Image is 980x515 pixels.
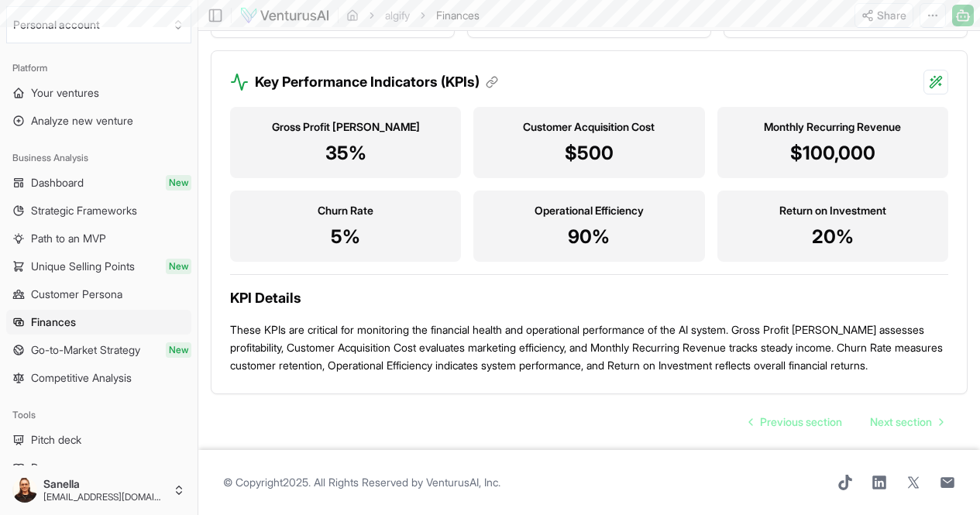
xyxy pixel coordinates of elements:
a: Customer Persona [6,282,191,307]
h3: Operational Efficiency [486,203,692,218]
p: 5% [242,225,449,249]
span: Go-to-Market Strategy [31,342,140,358]
h3: Customer Acquisition Cost [486,119,692,135]
span: Analyze new venture [31,113,133,129]
p: 20% [730,225,936,249]
span: Previous section [760,414,842,430]
span: New [166,259,191,274]
a: DashboardNew [6,170,191,195]
a: Unique Selling PointsNew [6,254,191,279]
span: Competitive Analysis [31,370,132,386]
a: Analyze new venture [6,108,191,133]
div: Platform [6,56,191,81]
a: Strategic Frameworks [6,198,191,223]
p: These KPIs are critical for monitoring the financial health and operational performance of the AI... [230,321,948,374]
span: Pitch deck [31,432,81,448]
span: Dashboard [31,175,84,191]
h3: Key Performance Indicators (KPIs) [255,71,498,93]
div: Business Analysis [6,146,191,170]
h3: Monthly Recurring Revenue [730,119,936,135]
p: 35% [242,141,449,166]
span: Your ventures [31,85,99,101]
span: New [166,342,191,358]
a: VenturusAI, Inc [426,476,498,489]
a: Finances [6,310,191,335]
a: Competitive Analysis [6,366,191,390]
p: $500 [486,141,692,166]
h3: Return on Investment [730,203,936,218]
span: Finances [31,314,76,330]
a: Your ventures [6,81,191,105]
p: $100,000 [730,141,936,166]
span: Unique Selling Points [31,259,135,274]
span: Customer Persona [31,287,122,302]
span: [EMAIL_ADDRESS][DOMAIN_NAME] [43,491,167,503]
nav: pagination [737,407,955,438]
span: New [166,175,191,191]
a: Go to next page [858,407,955,438]
h3: Churn Rate [242,203,449,218]
span: © Copyright 2025 . All Rights Reserved by . [223,475,500,490]
h3: Gross Profit [PERSON_NAME] [242,119,449,135]
a: Go-to-Market StrategyNew [6,338,191,362]
span: Next section [870,414,932,430]
a: Resources [6,455,191,480]
span: Sanella [43,477,167,491]
a: Pitch deck [6,427,191,452]
span: Path to an MVP [31,231,106,246]
a: Path to an MVP [6,226,191,251]
img: ACg8ocI9uv5-HAc6iEB7PVghvWyLYfA09CHv0qvPMNbNsbIydj18w6w=s96-c [12,478,37,503]
h3: KPI Details [230,287,948,309]
button: Sanella[EMAIL_ADDRESS][DOMAIN_NAME] [6,472,191,509]
div: Tools [6,403,191,427]
span: Strategic Frameworks [31,203,137,218]
a: Go to previous page [737,407,854,438]
span: Resources [31,460,83,476]
p: 90% [486,225,692,249]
